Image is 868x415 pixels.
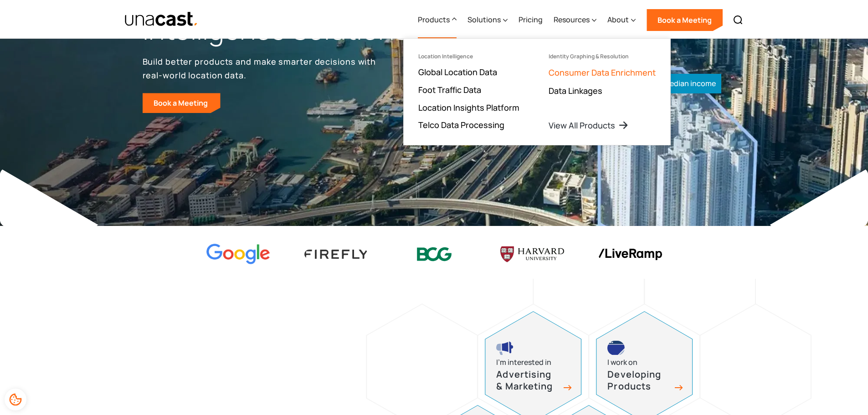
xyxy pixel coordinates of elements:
div: About [607,14,629,25]
img: BCG logo [402,241,466,267]
img: Google logo Color [206,244,270,265]
div: Resources [554,1,596,39]
a: Global Location Data [418,67,497,77]
img: Firefly Advertising logo [304,250,368,258]
div: Cookie Preferences [5,389,26,410]
div: About [607,1,636,39]
div: Solutions [467,1,508,39]
a: Book a Meeting [143,93,221,113]
div: Location Intelligence [418,53,473,60]
a: Foot Traffic Data [418,84,481,95]
a: home [124,11,199,27]
a: Book a Meeting [647,9,723,31]
img: Harvard U logo [500,243,564,265]
a: Telco Data Processing [418,119,504,130]
div: Products [418,1,457,39]
h3: Developing Products [607,369,671,393]
div: I work on [607,356,637,369]
nav: Products [403,38,671,145]
img: advertising and marketing icon [496,341,514,355]
div: Solutions [467,14,501,25]
p: Build better products and make smarter decisions with real-world location data. [143,55,380,82]
div: Resources [554,14,590,25]
img: developing products icon [607,341,625,355]
img: Search icon [733,15,744,26]
img: liveramp logo [598,249,662,260]
a: Location Insights Platform [418,102,519,113]
img: Unacast text logo [124,11,199,27]
h3: Advertising & Marketing [496,369,560,393]
a: Data Linkages [549,85,602,96]
div: median income [627,74,721,93]
div: Identity Graphing & Resolution [549,53,629,60]
div: I’m interested in [496,356,551,369]
div: Products [418,14,450,25]
a: Consumer Data Enrichment [549,67,656,78]
a: View All Products [549,120,629,131]
a: Pricing [519,1,543,39]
